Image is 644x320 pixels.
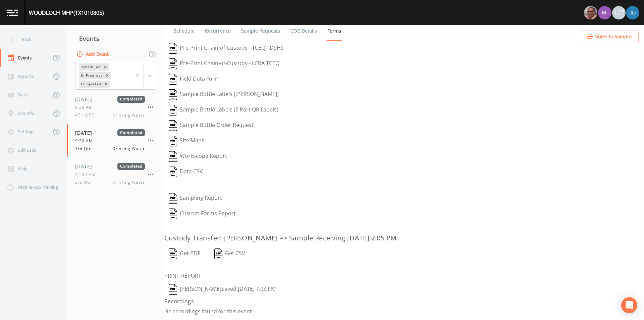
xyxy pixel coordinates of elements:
img: svg%3e [169,58,177,69]
img: svg%3e [169,284,177,295]
a: Sample Requests [240,21,281,40]
div: +27 [612,6,626,19]
img: svg%3e [169,43,177,54]
img: a1ea4ff7c53760f38bef77ef7c6649bf [598,6,611,19]
div: In Progress [79,72,104,79]
span: Completed [117,129,145,136]
button: Sampling Report [164,191,226,206]
button: Workscope Report [164,149,231,164]
button: Field Data Form [164,72,224,87]
img: svg%3e [169,89,177,100]
img: svg%3e [169,136,177,146]
button: Sample Bottle Labels ([PERSON_NAME]) [164,87,283,102]
button: [PERSON_NAME]Saved:[DATE] 7:03 PM [164,282,280,297]
span: 11:30 AM [75,172,100,178]
img: svg%3e [169,105,177,116]
button: Sample Bottle Labels (3 Part QR Labels) [164,102,283,118]
p: No recordings found for this event. [164,308,644,315]
button: Pre-Print Chain-of-Custody - LCRA TCEQ [164,56,284,72]
a: [DATE]Completed8:30 AM4TH QTRDrinking Water [67,90,164,124]
img: svg%3e [169,193,177,204]
a: Forms [326,21,342,41]
img: svg%3e [169,74,177,85]
button: Pre-Print Chain-of-Custody - TCEQ - DSHS [164,41,288,56]
span: 9:30 AM [75,138,97,144]
img: 3f6d5d0d65d5b3aafc5dc704fbaeae44 [626,6,639,19]
img: svg%3e [169,209,177,219]
a: [DATE]Completed11:30 AM3rd QtrDrinking Water [67,157,164,191]
span: 3rd Qtr [75,179,95,185]
span: Drinking Water [112,179,145,185]
h3: Custody Transfer: [PERSON_NAME] => Sample Receiving [DATE] 2:05 PM [164,233,644,243]
span: [DATE] [75,129,97,136]
h6: PRINT-REPORT [164,273,644,279]
span: 8:30 AM [75,104,97,110]
a: Recurrence [204,21,232,40]
div: Remove Scheduled [102,63,109,71]
div: Miriaha Caddie [598,6,612,19]
div: Events [67,30,164,47]
img: e2d790fa78825a4bb76dcb6ab311d44c [584,6,597,19]
span: Drinking Water [112,146,145,152]
button: Data CSV [164,164,207,180]
button: Site Maps [164,133,209,149]
a: Schedule [173,21,196,40]
span: 3rd Qtr [75,146,95,152]
img: svg%3e [169,167,177,177]
div: Remove In Progress [104,72,111,79]
img: svg%3e [214,248,223,259]
img: svg%3e [169,248,177,259]
h4: Recordings [164,297,644,305]
span: Completed [117,163,145,170]
button: Get CSV [210,246,250,262]
a: [DATE]Completed9:30 AM3rd QtrDrinking Water [67,124,164,157]
button: Get PDF [164,246,205,262]
span: Completed [117,96,145,103]
div: WOODLOCH MHP (TX1010805) [29,9,104,17]
div: Scheduled [79,63,102,71]
img: svg%3e [169,151,177,162]
div: Open Intercom Messenger [621,297,637,313]
button: Custom Forms Report [164,206,240,222]
span: Notes to Sampler [594,33,633,41]
button: Add Event [75,48,111,60]
span: 4TH QTR [75,112,98,118]
div: Remove Completed [102,81,110,88]
a: COC Details [289,21,318,40]
div: Completed [79,81,102,88]
img: svg%3e [169,120,177,131]
button: Sample Bottle Order Request [164,118,258,133]
button: Notes to Sampler [581,31,639,43]
span: Drinking Water [112,112,145,118]
div: Mike Franklin [584,6,598,19]
img: logo [7,9,18,16]
span: [DATE] [75,163,97,170]
span: [DATE] [75,96,97,103]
